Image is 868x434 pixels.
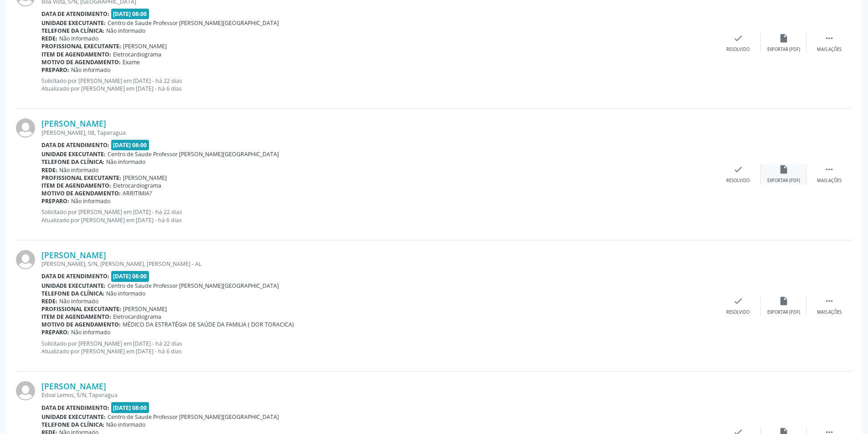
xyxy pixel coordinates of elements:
i: check [733,296,743,306]
span: MÉDICO DA ESTRATÉGIA DE SAÚDE DA FAMILIA ( DOR TORACICA) [123,321,294,328]
span: [PERSON_NAME] [123,42,167,50]
b: Rede: [41,297,57,305]
b: Preparo: [41,66,69,74]
span: Não informado [71,197,110,205]
i: insert_drive_file [779,296,789,306]
span: [PERSON_NAME] [123,174,167,182]
span: Não informado [59,166,98,174]
div: [PERSON_NAME], S/N, [PERSON_NAME], [PERSON_NAME] - AL [41,260,715,268]
span: ARRITIMIA? [123,189,152,197]
span: Centro de Saude Professor [PERSON_NAME][GEOGRAPHIC_DATA] [108,413,279,421]
span: Eletrocardiograma [113,182,161,189]
b: Preparo: [41,328,69,336]
a: [PERSON_NAME] [41,118,106,128]
div: Edval Lemos, S/N, Taperagua [41,391,715,399]
span: Não informado [71,66,110,74]
b: Preparo: [41,197,69,205]
p: Solicitado por [PERSON_NAME] em [DATE] - há 22 dias Atualizado por [PERSON_NAME] em [DATE] - há 6... [41,77,715,92]
div: Exportar (PDF) [767,178,800,184]
p: Solicitado por [PERSON_NAME] em [DATE] - há 22 dias Atualizado por [PERSON_NAME] em [DATE] - há 6... [41,208,715,224]
div: Resolvido [726,309,750,316]
i: check [733,164,743,174]
div: Exportar (PDF) [767,46,800,53]
img: img [16,118,35,138]
b: Item de agendamento: [41,313,111,321]
b: Item de agendamento: [41,51,111,58]
div: Resolvido [726,178,750,184]
i: check [733,33,743,43]
a: [PERSON_NAME] [41,381,106,391]
span: Centro de Saude Professor [PERSON_NAME][GEOGRAPHIC_DATA] [108,150,279,158]
span: Centro de Saude Professor [PERSON_NAME][GEOGRAPHIC_DATA] [108,19,279,27]
b: Profissional executante: [41,305,121,313]
b: Unidade executante: [41,413,106,421]
i:  [824,164,834,174]
div: Mais ações [817,46,842,53]
span: [DATE] 08:00 [111,140,149,150]
span: [DATE] 08:00 [111,402,149,413]
b: Profissional executante: [41,174,121,182]
b: Unidade executante: [41,150,106,158]
b: Rede: [41,35,57,42]
b: Item de agendamento: [41,182,111,189]
b: Motivo de agendamento: [41,189,121,197]
div: Exportar (PDF) [767,309,800,316]
span: [DATE] 08:00 [111,9,149,19]
b: Telefone da clínica: [41,290,104,297]
div: Mais ações [817,178,842,184]
b: Telefone da clínica: [41,421,104,429]
span: Exame [123,58,140,66]
span: Não informado [106,290,145,297]
span: Não informado [106,158,145,166]
b: Data de atendimento: [41,10,109,18]
b: Data de atendimento: [41,272,109,280]
b: Motivo de agendamento: [41,58,121,66]
img: img [16,250,35,269]
div: Mais ações [817,309,842,316]
span: Eletrocardiograma [113,313,161,321]
i: insert_drive_file [779,33,789,43]
b: Unidade executante: [41,282,106,290]
span: Não informado [71,328,110,336]
div: Resolvido [726,46,750,53]
span: Centro de Saude Professor [PERSON_NAME][GEOGRAPHIC_DATA] [108,282,279,290]
span: Não informado [59,35,98,42]
span: Eletrocardiograma [113,51,161,58]
span: Não informado [106,27,145,35]
span: [DATE] 08:00 [111,271,149,281]
i:  [824,296,834,306]
b: Telefone da clínica: [41,158,104,166]
b: Data de atendimento: [41,141,109,149]
span: [PERSON_NAME] [123,305,167,313]
div: [PERSON_NAME], 08, Taperagua [41,129,715,137]
a: [PERSON_NAME] [41,250,106,260]
i: insert_drive_file [779,164,789,174]
b: Unidade executante: [41,19,106,27]
span: Não informado [106,421,145,429]
span: Não informado [59,297,98,305]
i:  [824,33,834,43]
b: Rede: [41,166,57,174]
b: Profissional executante: [41,42,121,50]
b: Motivo de agendamento: [41,321,121,328]
b: Data de atendimento: [41,404,109,412]
p: Solicitado por [PERSON_NAME] em [DATE] - há 22 dias Atualizado por [PERSON_NAME] em [DATE] - há 6... [41,340,715,355]
b: Telefone da clínica: [41,27,104,35]
img: img [16,381,35,400]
